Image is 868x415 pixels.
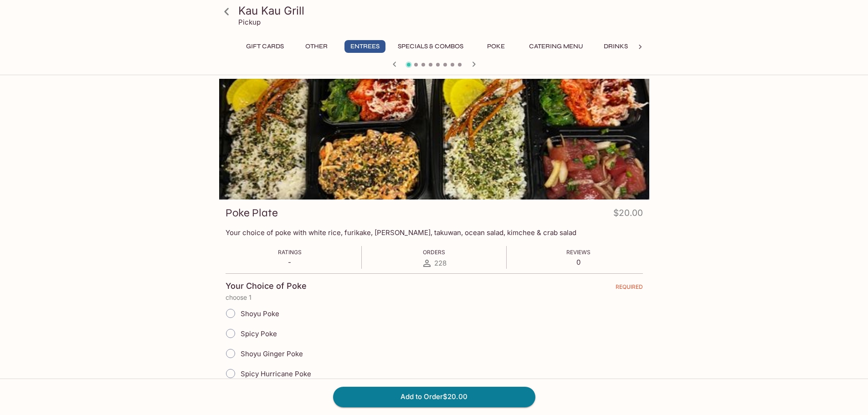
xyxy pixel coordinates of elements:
[226,206,278,220] h3: Poke Plate
[524,40,588,53] button: Catering Menu
[241,369,311,378] span: Spicy Hurricane Poke
[241,309,279,318] span: Shoyu Poke
[296,40,337,53] button: Other
[434,259,447,267] span: 228
[241,349,303,358] span: Shoyu Ginger Poke
[278,249,302,256] span: Ratings
[226,294,643,301] p: choose 1
[226,281,307,291] h4: Your Choice of Poke
[476,40,517,53] button: Poke
[278,258,302,266] p: -
[238,18,261,26] p: Pickup
[241,329,277,338] span: Spicy Poke
[344,40,385,53] button: Entrees
[241,40,289,53] button: Gift Cards
[613,206,643,224] h4: $20.00
[226,228,643,237] p: Your choice of poke with white rice, furikake, [PERSON_NAME], takuwan, ocean salad, kimchee & cra...
[616,283,643,294] span: REQUIRED
[393,40,468,53] button: Specials & Combos
[596,40,637,53] button: Drinks
[566,258,591,266] p: 0
[566,249,591,256] span: Reviews
[238,4,646,18] h3: Kau Kau Grill
[423,249,445,256] span: Orders
[219,79,649,200] div: Poke Plate
[333,387,535,407] button: Add to Order$20.00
